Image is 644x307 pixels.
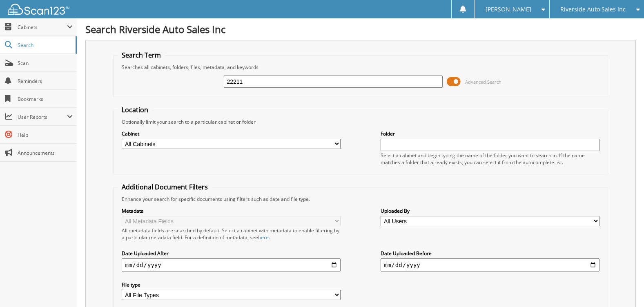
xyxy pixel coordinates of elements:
input: start [122,258,340,271]
h1: Search Riverside Auto Sales Inc [85,22,636,36]
span: [PERSON_NAME] [486,7,531,12]
label: Metadata [122,207,340,214]
label: Date Uploaded After [122,250,340,257]
input: end [381,258,599,271]
span: Announcements [18,149,73,156]
legend: Search Term [118,51,165,60]
span: Advanced Search [465,79,501,85]
div: Searches all cabinets, folders, files, metadata, and keywords [118,64,603,71]
span: Cabinets [18,24,67,31]
span: Reminders [18,78,73,85]
div: Enhance your search for specific documents using filters such as date and file type. [118,196,603,202]
legend: Additional Document Filters [118,182,212,191]
span: Help [18,131,73,138]
span: Bookmarks [18,96,73,102]
label: Cabinet [122,130,340,137]
iframe: Chat Widget [603,268,644,307]
label: Folder [381,130,599,137]
span: Scan [18,60,73,67]
span: User Reports [18,113,67,120]
div: Optionally limit your search to a particular cabinet or folder [118,118,603,125]
legend: Location [118,105,152,114]
span: Search [18,42,71,49]
div: Select a cabinet and begin typing the name of the folder you want to search in. If the name match... [381,152,599,166]
span: Riverside Auto Sales Inc [560,7,626,12]
label: Date Uploaded Before [381,250,599,257]
label: Uploaded By [381,207,599,214]
label: File type [122,281,340,288]
a: here [258,234,269,241]
div: All metadata fields are searched by default. Select a cabinet with metadata to enable filtering b... [122,227,340,241]
img: scan123-logo-white.svg [8,4,69,15]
